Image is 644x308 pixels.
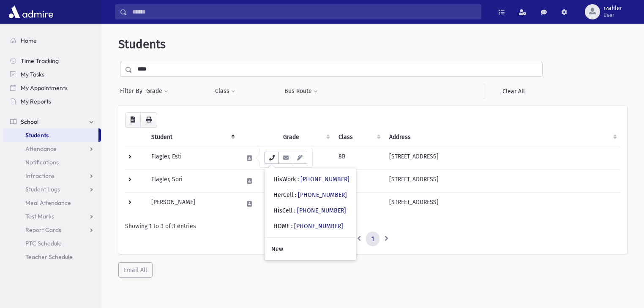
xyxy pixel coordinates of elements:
[297,207,346,214] a: [PHONE_NUMBER]
[25,199,71,207] span: Meal Attendance
[21,118,38,125] span: School
[146,192,238,215] td: [PERSON_NAME]
[146,84,169,99] button: Grade
[120,87,146,95] span: Filter By
[300,176,349,183] a: [PHONE_NUMBER]
[273,206,346,215] div: HisCell
[21,71,44,78] span: My Tasks
[25,145,57,153] span: Attendance
[3,196,101,210] a: Meal Attendance
[25,158,59,166] span: Notifications
[3,142,101,155] a: Attendance
[7,3,55,20] img: AdmirePro
[146,169,238,192] td: Flagler, Sori
[3,115,101,128] a: School
[21,84,68,92] span: My Appointments
[25,172,55,180] span: Infractions
[21,57,59,65] span: Time Tracking
[278,128,334,147] th: Grade: activate to sort column ascending
[140,112,157,128] button: Print
[118,37,166,51] span: Students
[3,155,101,169] a: Notifications
[366,232,379,247] a: 1
[146,128,238,147] th: Student: activate to sort column descending
[273,222,343,231] div: HOME
[603,5,622,12] span: rzahler
[384,192,620,215] td: [STREET_ADDRESS]
[294,207,295,214] span: :
[25,213,54,220] span: Test Marks
[284,84,318,99] button: Bus Route
[297,176,299,183] span: :
[603,12,622,19] span: User
[273,191,347,199] div: HerCell
[25,240,62,247] span: PTC Schedule
[3,34,101,47] a: Home
[3,223,101,237] a: Report Cards
[118,262,153,278] button: Email All
[384,128,620,147] th: Address: activate to sort column ascending
[333,147,384,169] td: 8B
[293,152,307,164] button: Email Templates
[25,253,73,261] span: Teacher Schedule
[384,169,620,192] td: [STREET_ADDRESS]
[3,169,101,183] a: Infractions
[273,175,349,184] div: HisWork
[25,226,61,234] span: Report Cards
[265,241,356,257] a: New
[127,4,481,19] input: Search
[333,128,384,147] th: Class: activate to sort column ascending
[3,250,101,264] a: Teacher Schedule
[298,191,347,199] a: [PHONE_NUMBER]
[333,192,384,215] td: 3A
[125,222,620,231] div: Showing 1 to 3 of 3 entries
[291,223,292,230] span: :
[295,191,296,199] span: :
[146,147,238,169] td: Flagler, Esti
[3,128,98,142] a: Students
[3,237,101,250] a: PTC Schedule
[25,131,49,139] span: Students
[21,98,51,105] span: My Reports
[3,183,101,196] a: Student Logs
[25,185,60,193] span: Student Logs
[3,54,101,68] a: Time Tracking
[3,81,101,95] a: My Appointments
[125,112,141,128] button: CSV
[3,68,101,81] a: My Tasks
[215,84,236,99] button: Class
[384,147,620,169] td: [STREET_ADDRESS]
[21,37,37,44] span: Home
[294,223,343,230] a: [PHONE_NUMBER]
[3,210,101,223] a: Test Marks
[333,169,384,192] td: 8A
[3,95,101,108] a: My Reports
[278,147,334,169] td: 8
[484,84,543,99] a: Clear All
